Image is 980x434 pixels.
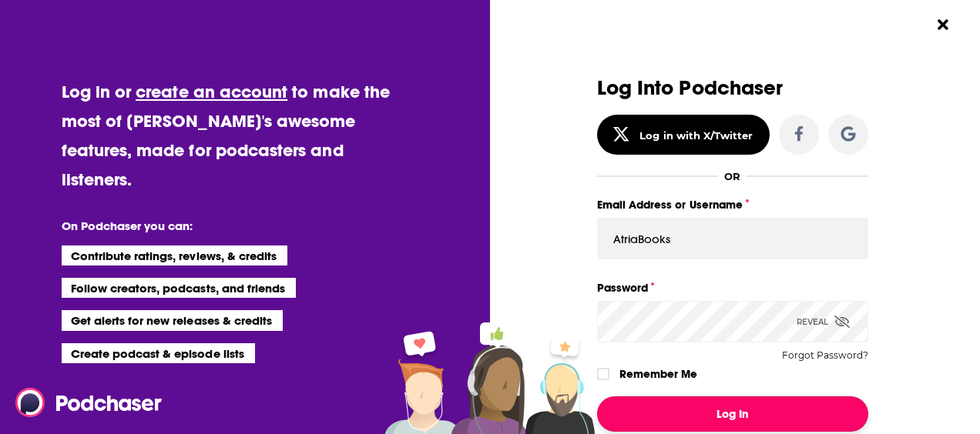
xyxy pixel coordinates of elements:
[597,77,868,99] h3: Log Into Podchaser
[597,195,868,215] label: Email Address or Username
[15,388,163,417] img: Podchaser - Follow, Share and Rate Podcasts
[928,10,958,39] button: Close Button
[62,219,370,233] li: On Podchaser you can:
[136,81,287,102] a: create an account
[797,301,850,342] div: Reveal
[597,396,868,432] button: Log In
[619,364,697,384] label: Remember Me
[62,278,297,298] li: Follow creators, podcasts, and friends
[639,129,753,142] div: Log in with X/Twitter
[782,350,868,361] button: Forgot Password?
[724,170,740,182] div: OR
[15,388,151,417] a: Podchaser - Follow, Share and Rate Podcasts
[62,245,288,265] li: Contribute ratings, reviews, & credits
[62,310,283,330] li: Get alerts for new releases & credits
[62,343,255,363] li: Create podcast & episode lists
[597,115,770,155] button: Log in with X/Twitter
[597,218,868,259] input: Email Address or Username
[597,278,868,298] label: Password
